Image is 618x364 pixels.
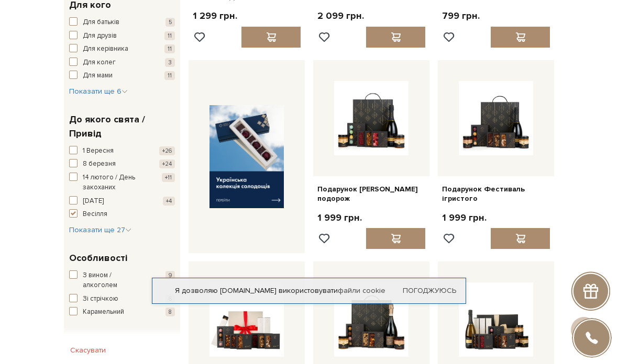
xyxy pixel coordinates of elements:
span: До якого свята / Привід [69,112,172,141]
span: Показати ще 6 [69,87,128,96]
p: 799 грн. [442,10,480,22]
span: 9 [165,271,175,280]
p: 1 999 грн. [317,212,362,224]
img: banner [209,105,284,208]
span: Зі стрічкою [83,294,118,304]
span: Для друзів [83,31,117,41]
button: 8 березня +24 [69,159,175,169]
p: 2 099 грн. [317,10,364,22]
span: Для мами [83,71,113,81]
button: Для мами 11 [69,71,175,81]
button: Показати ще 6 [69,86,128,97]
span: +11 [162,173,175,182]
button: Показати ще 27 [69,225,131,235]
span: 14 лютого / День закоханих [83,173,146,193]
a: Погоджуюсь [403,286,456,295]
span: Розмір набору [69,333,136,347]
span: 8 березня [83,159,116,169]
span: 3 [165,58,175,67]
span: Для батьків [83,17,119,28]
span: Весілля [83,209,107,220]
span: 5 [165,18,175,27]
a: Подарунок Фестиваль ігристого [442,185,550,203]
span: +26 [159,146,175,155]
span: Показати ще 27 [69,225,131,234]
a: Подарунок [PERSON_NAME] подорож [317,185,425,203]
span: З вином / алкоголем [83,270,146,291]
span: +24 [159,160,175,168]
span: Особливості [69,251,127,265]
button: З вином / алкоголем 9 [69,270,175,291]
button: Для друзів 11 [69,31,175,41]
a: файли cookie [338,286,385,295]
span: 11 [164,71,175,80]
button: Для батьків 5 [69,17,175,28]
button: 14 лютого / День закоханих +11 [69,173,175,193]
span: 1 Вересня [83,146,114,156]
span: Для керівника [83,44,128,54]
button: [DATE] +4 [69,196,175,207]
span: 11 [164,44,175,53]
button: Весілля [69,209,175,220]
span: Для колег [83,58,116,68]
button: Карамельний 8 [69,307,175,317]
div: Я дозволяю [DOMAIN_NAME] використовувати [152,286,466,295]
button: Скасувати [64,342,112,359]
p: 1 299 грн. [193,10,237,22]
span: 11 [164,31,175,40]
span: +4 [163,197,175,206]
button: Зі стрічкою 6 [69,294,175,304]
button: Для колег 3 [69,58,175,68]
button: 1 Вересня +26 [69,146,175,156]
span: [DATE] [83,196,104,207]
p: 1 999 грн. [442,212,487,224]
button: Для керівника 11 [69,44,175,54]
span: Карамельний [83,307,124,317]
span: 8 [165,308,175,316]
